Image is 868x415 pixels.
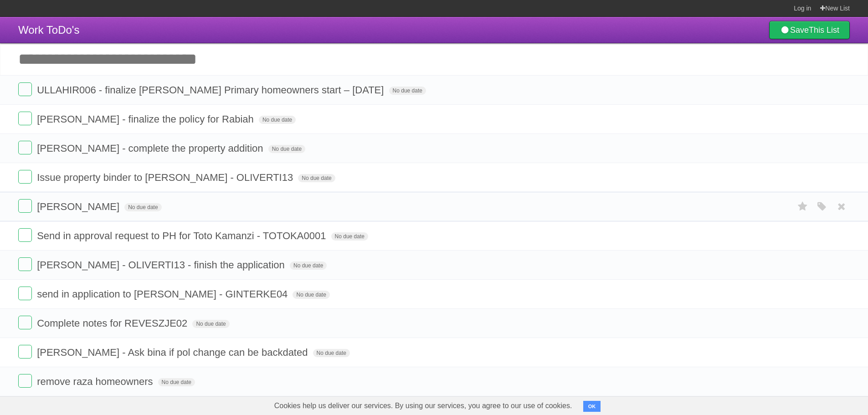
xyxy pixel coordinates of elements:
[298,174,335,182] span: No due date
[583,401,601,412] button: OK
[18,199,32,213] label: Done
[18,316,32,329] label: Done
[37,347,310,358] span: [PERSON_NAME] - Ask bina if pol change can be backdated
[18,228,32,242] label: Done
[37,318,190,329] span: Complete notes for REVESZJE02
[18,257,32,271] label: Done
[37,172,295,183] span: Issue property binder to [PERSON_NAME] - OLIVERTI13
[37,230,328,241] span: Send in approval request to PH for Toto Kamanzi - TOTOKA0001
[18,374,32,388] label: Done
[18,141,32,154] label: Done
[192,320,229,328] span: No due date
[794,199,812,214] label: Star task
[268,145,305,153] span: No due date
[158,378,195,386] span: No due date
[37,113,256,125] span: [PERSON_NAME] - finalize the policy for Rabiah
[809,26,839,35] b: This List
[769,21,850,39] a: SaveThis List
[37,288,290,300] span: send in application to [PERSON_NAME] - GINTERKE04
[37,259,287,271] span: [PERSON_NAME] - OLIVERTI13 - finish the application
[259,116,296,124] span: No due date
[18,345,32,359] label: Done
[18,24,79,36] span: Work ToDo's
[37,376,155,387] span: remove raza homeowners
[18,82,32,96] label: Done
[331,232,368,241] span: No due date
[290,261,327,270] span: No due date
[18,112,32,125] label: Done
[37,84,386,96] span: ULLAHIR006 - finalize [PERSON_NAME] Primary homeowners start – [DATE]
[389,87,426,95] span: No due date
[313,349,350,357] span: No due date
[18,170,32,184] label: Done
[37,201,122,212] span: [PERSON_NAME]
[37,143,265,154] span: [PERSON_NAME] - complete the property addition
[18,287,32,300] label: Done
[124,203,161,211] span: No due date
[265,397,581,415] span: Cookies help us deliver our services. By using our services, you agree to our use of cookies.
[293,291,329,299] span: No due date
